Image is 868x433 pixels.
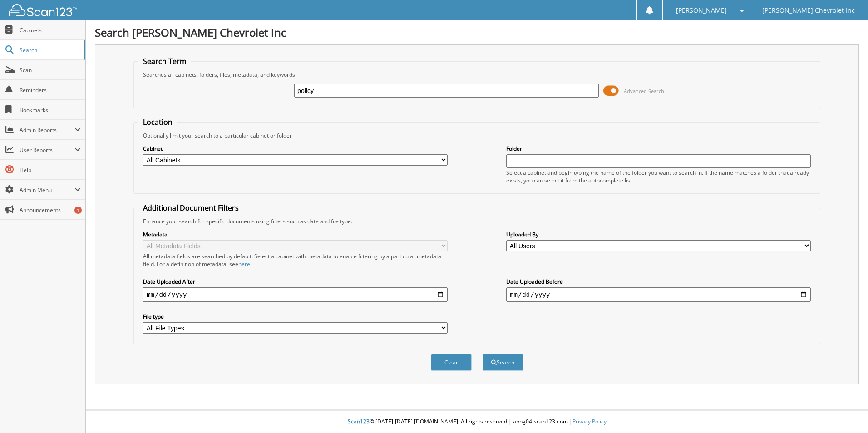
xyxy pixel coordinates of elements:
iframe: Chat Widget [823,389,868,433]
div: © [DATE]-[DATE] [DOMAIN_NAME]. All rights reserved | appg04-scan123-com | [86,411,868,433]
h1: Search [PERSON_NAME] Chevrolet Inc [95,25,859,40]
label: Uploaded By [506,231,811,238]
label: Date Uploaded After [143,278,448,285]
legend: Location [138,117,177,127]
span: Admin Reports [20,126,74,134]
div: All metadata fields are searched by default. Select a cabinet with metadata to enable filtering b... [143,252,448,268]
input: start [143,287,448,302]
label: Metadata [143,231,448,238]
div: 1 [74,207,82,214]
span: Search [20,46,79,54]
legend: Additional Document Filters [138,203,243,213]
span: User Reports [20,146,74,154]
span: Scan123 [348,418,370,425]
span: Announcements [20,206,81,214]
input: end [506,287,811,302]
div: Optionally limit your search to a particular cabinet or folder [138,132,815,139]
button: Search [483,354,523,371]
span: [PERSON_NAME] [676,8,727,13]
span: [PERSON_NAME] Chevrolet Inc [762,8,855,13]
span: Admin Menu [20,186,74,194]
span: Scan [20,66,81,74]
img: scan123-logo-white.svg [9,4,77,16]
button: Clear [431,354,472,371]
a: Privacy Policy [572,418,607,425]
label: Folder [506,145,811,153]
span: Help [20,166,81,174]
label: Date Uploaded Before [506,278,811,285]
span: Advanced Search [624,88,664,94]
span: Cabinets [20,26,81,34]
div: Searches all cabinets, folders, files, metadata, and keywords [138,71,815,79]
div: Enhance your search for specific documents using filters such as date and file type. [138,217,815,225]
span: Reminders [20,86,81,94]
legend: Search Term [138,56,191,66]
div: Select a cabinet and begin typing the name of the folder you want to search in. If the name match... [506,169,811,184]
label: File type [143,313,448,320]
span: Bookmarks [20,106,81,114]
a: here [238,260,250,268]
label: Cabinet [143,145,448,153]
